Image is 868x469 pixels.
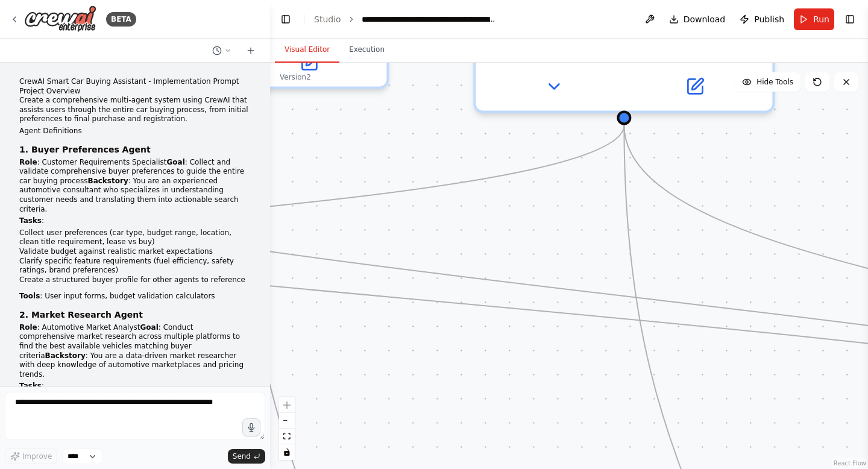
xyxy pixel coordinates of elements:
button: Click to speak your automation idea [242,418,260,436]
li: Collect user preferences (car type, budget range, location, clean title requirement, lease vs buy) [19,228,251,247]
h1: CrewAI Smart Car Buying Assistant - Implementation Prompt [19,77,251,87]
strong: Goal [166,158,184,166]
button: Open in side panel [241,48,377,77]
span: Send [233,452,251,461]
button: Publish [735,8,789,30]
p: : Automotive Market Analyst : Conduct comprehensive market research across multiple platforms to ... [19,323,251,380]
button: toggle interactivity [279,444,295,460]
button: Improve [5,449,57,464]
button: Hide left sidebar [277,11,294,28]
li: Clarify specific feature requirements (fuel efficiency, safety ratings, brand preferences) [19,257,251,275]
strong: Tools [19,292,40,300]
div: Version 2 [280,72,311,82]
div: React Flow controls [279,397,295,460]
button: Download [664,8,731,30]
p: Create a comprehensive multi-agent system using CrewAI that assists users through the entire car ... [19,96,251,124]
img: Logo [24,5,96,33]
button: Execution [339,37,394,63]
button: Send [228,449,265,464]
strong: Role [19,323,37,332]
p: : [19,382,251,391]
strong: Backstory [88,177,128,185]
span: Publish [754,13,784,25]
div: BETA [106,12,136,27]
nav: breadcrumb [314,13,497,25]
p: : Customer Requirements Specialist : Collect and validate comprehensive buyer preferences to guid... [19,158,251,215]
strong: Backstory [45,351,86,360]
button: Hide Tools [735,72,800,92]
strong: Goal [140,323,158,332]
h3: 2. Market Research Agent [19,309,251,321]
span: Download [684,13,726,25]
p: : [19,216,251,226]
button: Visual Editor [275,37,339,63]
h2: Project Overview [19,87,251,96]
button: Run [794,8,834,30]
strong: Role [19,158,37,166]
button: fit view [279,429,295,444]
button: Switch to previous chat [207,43,236,58]
strong: Tasks [19,216,42,225]
button: zoom out [279,413,295,429]
span: Run [813,13,829,25]
button: Open in side panel [626,72,763,101]
span: Hide Tools [756,77,793,87]
a: Studio [314,14,341,24]
a: React Flow attribution [834,460,866,467]
button: Start a new chat [241,43,260,58]
h2: Agent Definitions [19,127,251,136]
span: Improve [22,452,52,461]
strong: Tasks [19,382,42,390]
p: : User input forms, budget validation calculators [19,292,251,301]
li: Validate budget against realistic market expectations [19,247,251,257]
button: Show right sidebar [841,11,858,28]
li: Create a structured buyer profile for other agents to reference [19,275,251,285]
h3: 1. Buyer Preferences Agent [19,143,251,156]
